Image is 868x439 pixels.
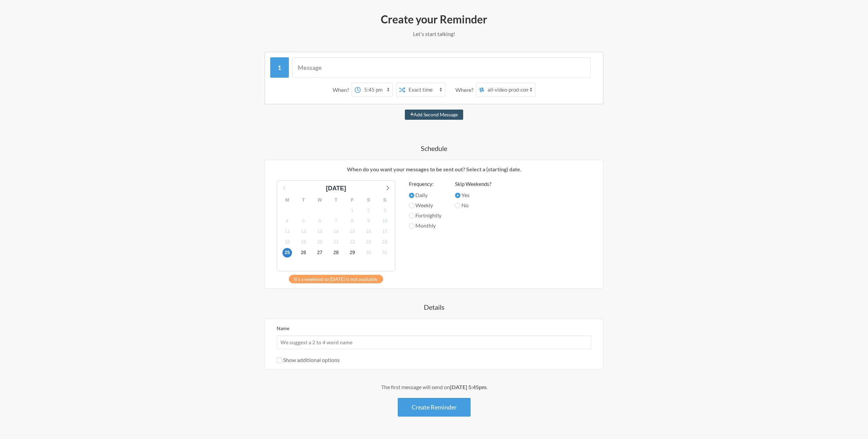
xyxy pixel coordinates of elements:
[455,191,491,199] label: Yes
[398,398,471,417] button: Create Reminder
[405,110,463,120] button: Add Second Message
[282,248,292,257] span: Thursday 25 September 2025
[348,237,357,247] span: Monday 22 September 2025
[344,195,360,205] div: F
[455,201,491,209] label: No
[364,248,373,257] span: Tuesday 30 September 2025
[455,180,491,188] label: Skip Weekends?
[348,227,357,236] span: Monday 15 September 2025
[409,180,441,188] label: Frequency:
[312,195,328,205] div: W
[364,216,373,226] span: Tuesday 9 September 2025
[364,206,373,215] span: Tuesday 2 September 2025
[455,193,460,198] input: Yes
[270,165,598,173] p: When do you want your messages to be sent out? Select a (starting) date.
[315,237,324,247] span: Saturday 20 September 2025
[277,358,282,363] input: Show additional options
[380,216,390,226] span: Wednesday 10 September 2025
[323,184,349,193] div: [DATE]
[279,195,295,205] div: M
[289,275,383,283] div: It's a weekend so [DATE] is not available.
[377,195,393,205] div: S
[315,227,324,236] span: Saturday 13 September 2025
[450,384,486,390] strong: [DATE] 5:45pm
[277,336,591,349] input: We suggest a 2 to 4 word name
[292,57,591,78] input: Message
[380,227,390,236] span: Wednesday 17 September 2025
[282,227,292,236] span: Thursday 11 September 2025
[299,227,308,236] span: Friday 12 September 2025
[328,195,344,205] div: T
[237,144,631,153] h4: Schedule
[277,325,289,331] label: Name
[455,83,476,97] div: Where?
[331,216,341,226] span: Sunday 7 September 2025
[237,383,631,391] div: The first message will send on .
[299,248,308,257] span: Friday 26 September 2025
[409,222,441,230] label: Monthly
[409,223,414,229] input: Monthly
[315,216,324,226] span: Saturday 6 September 2025
[237,302,631,312] h4: Details
[348,206,357,215] span: Monday 1 September 2025
[237,12,631,26] h2: Create your Reminder
[282,216,292,226] span: Thursday 4 September 2025
[282,237,292,247] span: Thursday 18 September 2025
[237,30,631,38] p: Let's start talking!
[348,216,357,226] span: Monday 8 September 2025
[380,206,390,215] span: Wednesday 3 September 2025
[409,193,414,198] input: Daily
[409,203,414,208] input: Weekly
[364,237,373,247] span: Tuesday 23 September 2025
[455,203,460,208] input: No
[299,216,308,226] span: Friday 5 September 2025
[331,248,341,257] span: Sunday 28 September 2025
[409,213,414,218] input: Fortnightly
[315,248,324,257] span: Saturday 27 September 2025
[331,227,341,236] span: Sunday 14 September 2025
[364,227,373,236] span: Tuesday 16 September 2025
[380,237,390,247] span: Wednesday 24 September 2025
[380,248,390,257] span: Wednesday 1 October 2025
[409,211,441,220] label: Fortnightly
[409,191,441,199] label: Daily
[295,195,312,205] div: T
[277,357,340,363] label: Show additional options
[333,83,352,97] div: When?
[331,237,341,247] span: Sunday 21 September 2025
[409,201,441,209] label: Weekly
[360,195,377,205] div: S
[348,248,357,257] span: Monday 29 September 2025
[299,237,308,247] span: Friday 19 September 2025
